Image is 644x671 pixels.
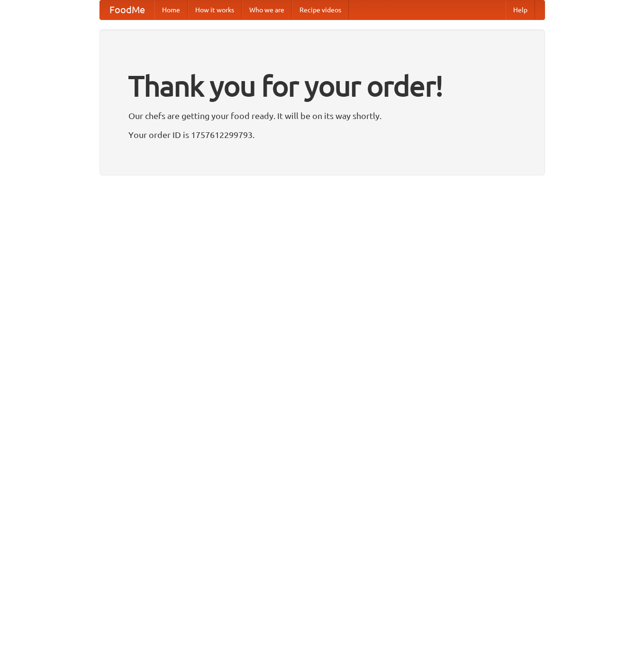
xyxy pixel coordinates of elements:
h1: Thank you for your order! [128,63,516,109]
a: Recipe videos [292,0,349,19]
a: Who we are [242,0,292,19]
a: Home [154,0,188,19]
a: How it works [188,0,242,19]
a: Help [506,0,535,19]
a: FoodMe [100,0,154,19]
p: Your order ID is 1757612299793. [128,128,516,142]
p: Our chefs are getting your food ready. It will be on its way shortly. [128,109,516,123]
